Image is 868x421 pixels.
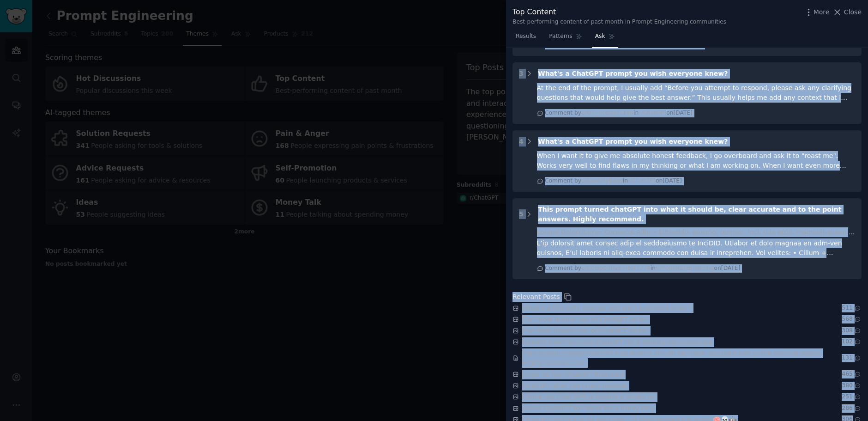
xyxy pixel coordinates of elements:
a: What's a ChatGPT prompt you wish everyone knew? [522,303,691,313]
div: 4 [519,137,524,146]
span: 568 [842,315,862,323]
span: 465 [842,370,862,378]
a: Hope he has ChatGPT Premium [522,370,623,379]
a: OpenAI when you use ChatGPT for anything non-corporate [522,337,712,347]
span: 251 [842,393,862,401]
div: 3 [519,69,524,79]
span: What's a ChatGPT prompt you wish everyone knew? [538,70,728,77]
a: ChatGPT after the latest update: [522,381,627,390]
div: Comment by in on [DATE] [545,177,682,185]
span: 380 [842,382,862,390]
span: This prompt turned chatGPT into what it should be, clear accurate and to the point answers. Highl... [538,206,841,223]
span: r/PromptEngineering [656,265,714,271]
span: u/Competitive-Host1774 [581,265,651,271]
span: 131 [842,354,862,362]
a: I think my Chat GPT is having a stroke lol [522,392,655,402]
span: u/Ok_Interest1198 [581,110,633,116]
span: What's a ChatGPT prompt you wish everyone knew? [538,138,728,145]
span: 308 [842,327,862,335]
span: 102 [842,338,862,346]
button: More [804,7,830,17]
div: Comment by in on [DATE] [545,264,740,273]
span: r/ChatGPT [628,177,656,184]
a: Patterns [546,29,585,48]
span: Ask [595,32,605,41]
span: Results [516,32,536,41]
span: r/ChatGPT [639,110,666,116]
div: Top Content [512,6,726,18]
div: L’ip dolorsit amet consec adip el seddoeiusmo te InciDID. Utlabor et dolo magnaa en adm-ven quisn... [537,238,856,258]
div: Loremi Dolorsitame: Consecte Adip • Elitseddo: eiusmo, tempor, inci, utla etdo, magnaaliquaeni ad... [537,227,856,237]
span: Patterns [549,32,572,41]
div: 5 [519,209,524,219]
div: Best-performing content of past month in Prompt Engineering communities [512,18,726,26]
a: The Most insane use of ChatGPT so far. [522,326,649,336]
a: Asked ChatGPT for ideas for a funny title [522,403,654,413]
span: Close [844,7,862,17]
span: 286 [842,404,862,413]
a: This prompt turned chatGPT into what it should be, clear accurate and to the point answers. Highl... [522,348,842,368]
a: The most insane use of ChatGPT so far [522,315,648,324]
a: Ask [592,29,618,48]
span: u/SaveMyBags [581,177,623,184]
span: More [814,7,830,17]
div: When I want it to give me absolute honest feedback, I go overboard and ask it to "roast me". Work... [537,151,856,171]
a: Results [512,29,539,48]
div: Relevant Posts [512,292,560,302]
div: Comment by in on [DATE] [545,109,693,117]
div: At the end of the prompt, I usually add “Before you attempt to respond, please ask any clarifying... [537,83,856,103]
button: Close [832,7,862,17]
span: 511 [842,304,862,312]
